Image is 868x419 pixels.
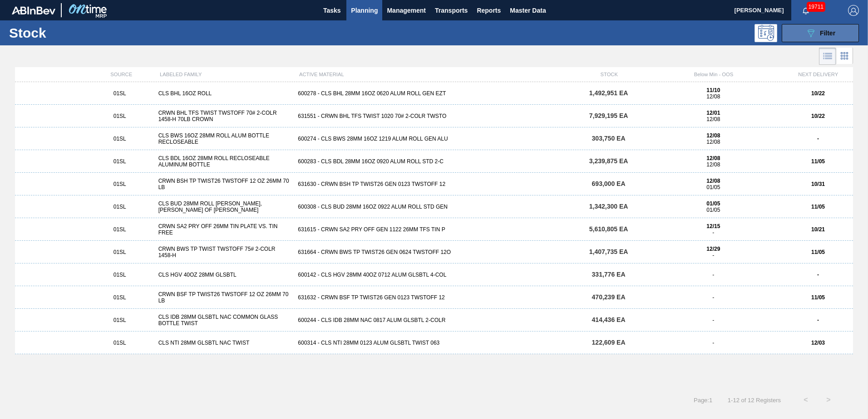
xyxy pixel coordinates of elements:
span: Transports [435,5,468,16]
div: Below Min - OOS [644,72,784,77]
span: 12/08 [706,116,720,122]
span: - [712,340,714,346]
span: 122,609 EA [592,339,626,346]
span: 01SL [113,204,126,210]
span: 1 - 12 of 12 Registers [726,397,781,404]
div: SOURCE [87,72,156,77]
div: CLS BDL 16OZ 28MM ROLL RECLOSEABLE ALUMINUM BOTTLE [155,155,295,168]
div: CRWN BSH TP TWIST26 TWSTOFF 12 OZ 26MM 70 LB [155,178,295,190]
div: 600278 - CLS BHL 28MM 16OZ 0620 ALUM ROLL GEN EZT [294,90,573,97]
div: List Vision [819,48,836,65]
span: 7,929,195 EA [589,112,628,119]
strong: 10/31 [811,181,825,187]
span: Reports [477,5,501,16]
button: > [817,389,840,411]
span: 01/05 [706,184,720,190]
div: CRWN BHL TFS TWIST TWSTOFF 70# 2-COLR 1458-H 70LB CROWN [155,110,295,122]
span: 1,342,300 EA [589,203,628,210]
button: Filter [782,24,859,42]
span: 12/08 [706,93,720,100]
strong: - [817,272,819,278]
strong: 11/05 [811,158,825,165]
span: 01SL [113,340,126,346]
span: 470,239 EA [592,293,626,301]
div: 600244 - CLS IDB 28MM NAC 0817 ALUM GLSBTL 2-COLR [294,317,573,323]
span: 01SL [113,90,126,97]
span: 303,750 EA [592,135,626,142]
div: 600283 - CLS BDL 28MM 16OZ 0920 ALUM ROLL STD 2-C [294,158,573,165]
div: NEXT DELIVERY [784,72,853,77]
span: 01SL [113,226,126,233]
strong: 12/15 [706,223,720,229]
div: Card Vision [836,48,853,65]
span: 01SL [113,181,126,187]
strong: 01/05 [706,200,720,207]
div: 600274 - CLS BWS 28MM 16OZ 1219 ALUM ROLL GEN ALU [294,136,573,142]
strong: 10/22 [811,90,825,97]
div: CLS NTI 28MM GLSBTL NAC TWIST [155,340,295,346]
div: CLS IDB 28MM GLSBTL NAC COMMON GLASS BOTTLE TWIST [155,314,295,326]
strong: 12/08 [706,178,720,184]
strong: 10/21 [811,226,825,233]
span: 3,239,875 EA [589,157,628,165]
div: CLS HGV 40OZ 28MM GLSBTL [155,272,295,278]
div: CLS BWS 16OZ 28MM ROLL ALUM BOTTLE RECLOSEABLE [155,132,295,145]
div: 631664 - CRWN BWS TP TWIST26 GEN 0624 TWSTOFF 12O [294,249,573,255]
span: Master Data [510,5,546,16]
button: < [794,389,817,411]
div: 600308 - CLS BUD 28MM 16OZ 0922 ALUM ROLL STD GEN [294,204,573,210]
div: 600142 - CLS HGV 28MM 40OZ 0712 ALUM GLSBTL 4-COL [294,272,573,278]
div: 631551 - CRWN BHL TFS TWIST 1020 70# 2-COLR TWSTO [294,113,573,119]
strong: 11/10 [706,87,720,93]
span: 01SL [113,294,126,301]
strong: 12/08 [706,132,720,139]
div: STOCK [574,72,644,77]
div: Programming: no user selected [755,24,777,42]
span: 12/08 [706,139,720,145]
span: - [712,229,714,236]
span: 01/05 [706,207,720,213]
div: 631630 - CRWN BSH TP TWIST26 GEN 0123 TWSTOFF 12 [294,181,573,187]
span: 5,610,805 EA [589,225,628,233]
span: 414,436 EA [592,316,626,323]
span: 12/08 [706,161,720,168]
div: 631632 - CRWN BSF TP TWIST26 GEN 0123 TWSTOFF 12 [294,294,573,301]
div: 600314 - CLS NTI 28MM 0123 ALUM GLSBTL TWIST 063 [294,340,573,346]
div: ACTIVE MATERIAL [296,72,574,77]
span: 693,000 EA [592,180,626,187]
strong: 10/22 [811,113,825,119]
span: 331,776 EA [592,271,626,278]
strong: - [817,136,819,142]
button: Notifications [791,4,820,17]
span: Planning [351,5,378,16]
div: CRWN BWS TP TWIST TWSTOFF 75# 2-COLR 1458-H [155,246,295,258]
span: 01SL [113,158,126,165]
span: Page : 1 [694,397,712,404]
strong: 11/05 [811,204,825,210]
strong: 11/05 [811,249,825,255]
span: 01SL [113,136,126,142]
span: 01SL [113,317,126,323]
div: CRWN SA2 PRY OFF 26MM TIN PLATE VS. TIN FREE [155,223,295,236]
span: Management [387,5,426,16]
span: - [712,317,714,323]
strong: 12/01 [706,110,720,116]
strong: 12/29 [706,246,720,252]
span: Tasks [322,5,342,16]
img: Logout [848,5,859,16]
span: Filter [820,29,835,37]
div: LABELED FAMILY [156,72,296,77]
div: CLS BUD 28MM ROLL [PERSON_NAME],[PERSON_NAME] OF [PERSON_NAME] [155,200,295,213]
span: 19711 [807,2,825,12]
strong: 12/08 [706,155,720,161]
div: CRWN BSF TP TWIST26 TWSTOFF 12 OZ 26MM 70 LB [155,291,295,304]
strong: 11/05 [811,294,825,301]
span: 1,407,735 EA [589,248,628,255]
span: - [712,272,714,278]
h1: Stock [9,28,145,38]
span: 01SL [113,113,126,119]
span: 01SL [113,272,126,278]
span: - [712,252,714,258]
img: TNhmsLtSVTkK8tSr43FrP2fwEKptu5GPRR3wAAAABJRU5ErkJggg== [12,6,55,15]
span: 01SL [113,249,126,255]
